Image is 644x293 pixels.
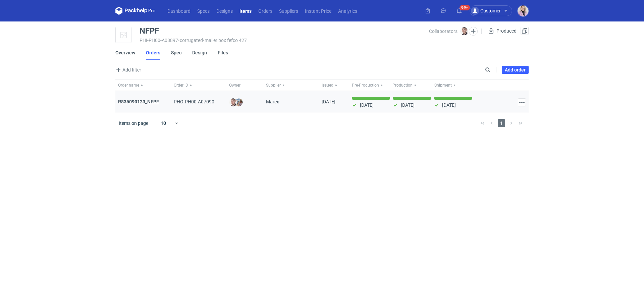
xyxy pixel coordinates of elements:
[203,38,247,43] span: • mailer box fefco 427
[213,7,236,15] a: Designs
[229,98,237,106] img: Maciej Sikora
[119,120,148,127] span: Items on page
[442,102,456,108] p: [DATE]
[118,99,159,104] a: R835090123_NFPF
[319,80,349,91] button: Issued
[392,83,413,88] span: Production
[335,7,361,15] a: Analytics
[255,7,276,15] a: Orders
[194,7,213,15] a: Specs
[276,7,302,15] a: Suppliers
[263,80,319,91] button: Supplier
[460,27,468,35] img: Maciej Sikora
[266,98,279,105] span: Marex
[360,102,374,108] p: [DATE]
[192,45,207,60] a: Design
[349,80,391,91] button: Pre-Production
[434,83,452,88] span: Shipment
[229,83,240,88] span: Owner
[391,80,433,91] button: Production
[174,83,188,88] span: Order ID
[454,5,465,16] button: 99+
[153,118,174,128] div: 10
[178,38,203,43] span: • corrugated
[484,66,505,74] input: Search
[518,98,526,106] button: Actions
[115,7,156,15] svg: Packhelp Pro
[218,45,228,60] a: Files
[469,27,478,36] button: Edit collaborators
[471,7,501,15] div: Customer
[114,66,142,74] button: Add filter
[401,102,415,108] p: [DATE]
[114,66,141,74] span: Add filter
[433,80,475,91] button: Shipment
[498,119,505,127] span: 1
[322,83,333,88] span: Issued
[518,5,529,16] img: Klaudia Wiśniewska
[429,29,458,34] span: Collaborators
[236,7,255,15] a: Items
[235,98,243,106] img: Michał Palasek
[171,45,181,60] a: Spec
[521,27,529,35] button: Duplicate Item
[266,83,281,88] span: Supplier
[302,7,335,15] a: Instant Price
[352,83,379,88] span: Pre-Production
[470,5,518,16] button: Customer
[502,66,529,74] a: Add order
[263,91,319,112] div: Marex
[146,45,160,60] a: Orders
[322,99,335,104] span: 07/08/2025
[115,45,135,60] a: Overview
[115,80,171,91] button: Order name
[140,38,429,43] div: PHI-PH00-A08897
[487,27,518,35] div: Produced
[164,7,194,15] a: Dashboard
[140,27,159,35] div: NFPF
[174,99,214,104] span: PHO-PH00-A07090
[171,80,227,91] button: Order ID
[118,83,139,88] span: Order name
